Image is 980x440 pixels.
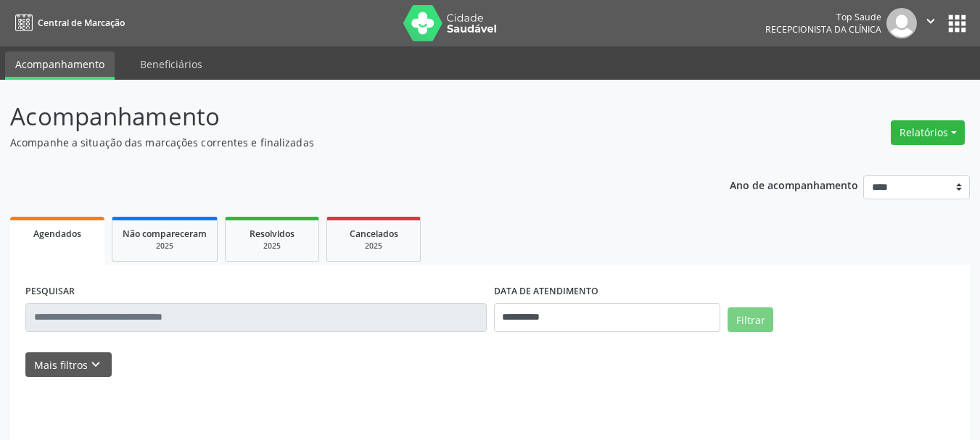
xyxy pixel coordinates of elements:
[123,241,207,252] div: 2025
[10,135,682,150] p: Acompanhe a situação das marcações correntes e finalizadas
[944,11,970,36] button: apps
[250,228,295,240] span: Resolvidos
[25,281,75,303] label: PESQUISAR
[123,228,207,240] span: Não compareceram
[10,99,682,135] p: Acompanhamento
[765,11,881,23] div: Top Saude
[730,175,858,194] p: Ano de acompanhamento
[765,23,881,36] span: Recepcionista da clínica
[25,352,112,378] button: Mais filtroskeyboard_arrow_down
[350,228,398,240] span: Cancelados
[88,357,104,373] i: keyboard_arrow_down
[130,51,213,77] a: Beneficiários
[5,51,115,80] a: Acompanhamento
[886,8,917,38] img: img
[337,241,410,252] div: 2025
[38,17,125,29] span: Central de Marcação
[728,307,773,332] button: Filtrar
[33,228,81,240] span: Agendados
[236,241,308,252] div: 2025
[494,281,598,303] label: DATA DE ATENDIMENTO
[923,13,939,29] i: 
[891,120,965,145] button: Relatórios
[917,8,944,38] button: 
[10,11,125,35] a: Central de Marcação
